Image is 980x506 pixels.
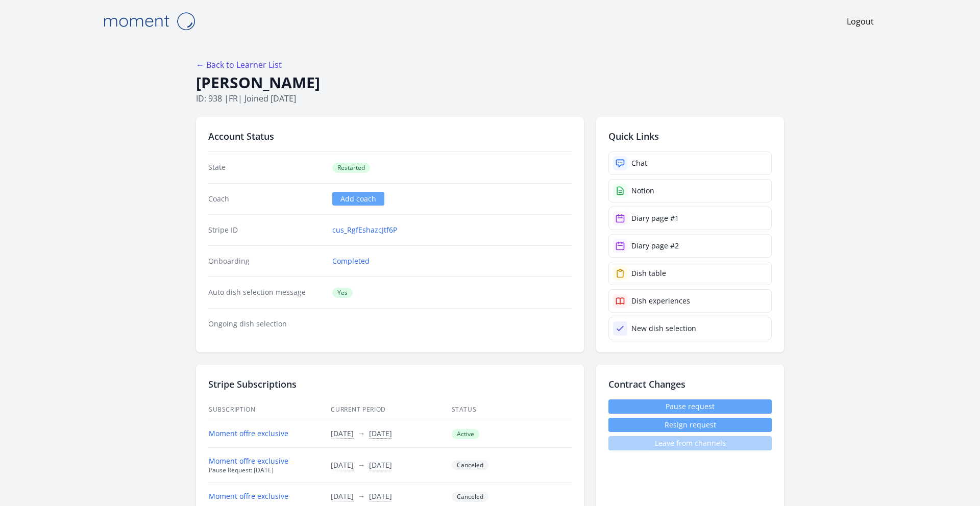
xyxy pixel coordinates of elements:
span: Canceled [452,460,488,470]
h2: Quick Links [608,129,772,143]
dt: Stripe ID [208,225,324,235]
h1: [PERSON_NAME] [196,73,784,92]
dt: Coach [208,194,324,204]
dt: Onboarding [208,256,324,266]
div: Diary page #1 [631,213,679,223]
a: Notion [608,179,772,203]
th: Status [451,399,572,420]
span: Restarted [332,163,370,173]
a: cus_RgfEshazcJtf6P [332,225,397,235]
span: Active [452,429,479,439]
a: Logout [847,15,874,28]
h2: Account Status [208,129,572,143]
dt: State [208,162,324,173]
h2: Contract Changes [608,377,772,391]
a: Completed [332,256,370,266]
span: fr [229,93,238,104]
div: Notion [631,186,654,196]
span: Canceled [452,492,488,502]
button: [DATE] [331,460,354,470]
a: Moment offre exclusive [209,491,288,501]
button: [DATE] [331,491,354,501]
a: Moment offre exclusive [209,428,288,438]
a: Dish table [608,262,772,285]
a: Add coach [332,192,384,206]
a: Pause request [608,399,772,414]
img: Moment [98,8,200,34]
div: Dish table [631,268,666,279]
dt: Auto dish selection message [208,287,324,298]
h2: Stripe Subscriptions [208,377,572,391]
dt: Ongoing dish selection [208,319,324,329]
a: Moment offre exclusive [209,456,288,466]
button: [DATE] [369,428,392,439]
a: Dish experiences [608,289,772,313]
a: Diary page #2 [608,234,772,258]
button: [DATE] [331,428,354,439]
p: ID: 938 | | Joined [DATE] [196,92,784,105]
span: → [358,460,365,470]
span: → [358,491,365,501]
span: → [358,428,365,438]
div: Dish experiences [631,296,690,306]
a: Diary page #1 [608,207,772,230]
a: ← Back to Learner List [196,59,282,70]
button: [DATE] [369,491,392,501]
span: Leave from channels [608,436,772,450]
button: Resign request [608,418,772,432]
div: Chat [631,158,647,168]
th: Current Period [330,399,451,420]
a: Chat [608,151,772,175]
a: New dish selection [608,317,772,340]
div: Diary page #2 [631,241,679,251]
div: New dish selection [631,323,696,334]
div: Pause Request: [DATE] [209,466,318,474]
button: [DATE] [369,460,392,470]
th: Subscription [208,399,330,420]
span: Yes [332,288,353,298]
